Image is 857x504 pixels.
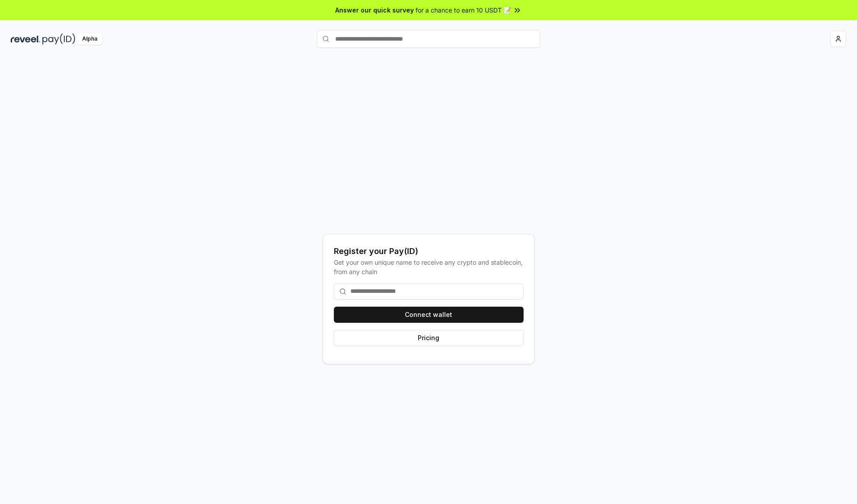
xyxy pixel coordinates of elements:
button: Pricing [334,330,524,346]
img: reveel_dark [11,33,41,45]
div: Register your Pay(ID) [334,245,524,258]
div: Alpha [77,33,102,45]
button: Connect wallet [334,307,524,323]
img: pay_id [42,33,75,45]
div: Get your own unique name to receive any crypto and stablecoin, from any chain [334,258,524,276]
span: for a chance to earn 10 USDT 📝 [416,5,511,15]
span: Answer our quick survey [335,5,414,15]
